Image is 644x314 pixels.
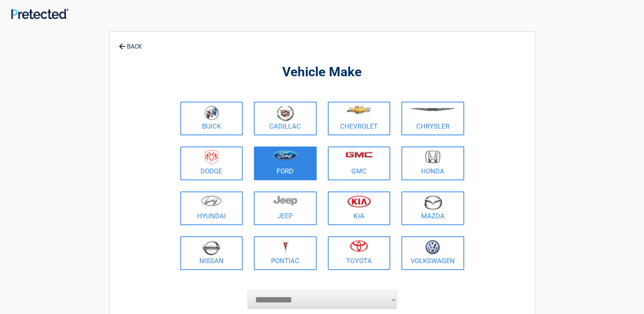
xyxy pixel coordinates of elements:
a: Kia [328,191,391,225]
a: Volkswagen [401,236,464,270]
a: Cadillac [254,102,317,135]
a: Nissan [180,236,243,270]
a: Jeep [254,191,317,225]
img: gmc [345,151,373,158]
a: Dodge [180,147,243,180]
img: nissan [202,240,220,255]
img: chrysler [410,108,455,111]
img: pontiac [281,240,289,254]
a: Toyota [328,236,391,270]
a: Mazda [401,191,464,225]
img: ford [273,150,298,160]
a: GMC [328,147,391,180]
img: hyundai [201,195,222,206]
a: BACK [117,37,143,50]
img: cadillac [277,105,294,121]
img: dodge [205,150,218,165]
img: buick [204,105,219,120]
a: Chrysler [401,102,464,135]
img: chevrolet [346,106,371,114]
img: toyota [350,240,368,252]
a: Ford [254,147,317,180]
img: kia [347,195,371,207]
a: Chevrolet [328,102,391,135]
a: Honda [401,147,464,180]
a: Pontiac [254,236,317,270]
img: jeep [273,195,297,206]
img: mazda [423,195,442,210]
img: honda [425,150,441,163]
img: volkswagen [425,240,440,255]
img: Main Logo [11,9,68,19]
h2: Vehicle Make [178,64,466,81]
a: Buick [180,102,243,135]
a: Hyundai [180,191,243,225]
